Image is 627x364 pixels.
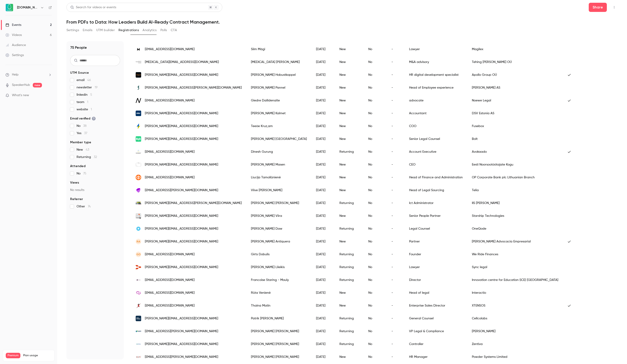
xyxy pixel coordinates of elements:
[145,188,218,193] span: [EMAIL_ADDRESS][PERSON_NAME][DOMAIN_NAME]
[66,19,618,25] h1: From PDFs to Data: How Leaders Build AI-Ready Contract Management.
[467,350,563,363] div: Powder Systems Limited
[335,350,364,363] div: New
[335,312,364,325] div: Returning
[311,274,335,286] div: [DATE]
[84,132,87,135] span: 37
[311,209,335,222] div: [DATE]
[136,123,141,129] img: fusebox.energy
[364,261,387,274] div: No
[145,149,195,154] span: [EMAIL_ADDRESS][DOMAIN_NAME]
[364,235,387,248] div: No
[364,120,387,133] div: No
[5,33,22,37] div: Videos
[6,4,13,11] img: Avokaado.io
[467,171,563,184] div: OP Corporate Bank plc Lithuanian Branch
[387,184,404,197] div: -
[311,222,335,235] div: [DATE]
[136,329,141,334] img: havi.com
[246,43,311,56] div: Siim Mägi
[387,145,404,158] div: -
[246,235,311,248] div: [PERSON_NAME] Antiquera
[335,120,364,133] div: New
[311,94,335,107] div: [DATE]
[387,350,404,363] div: -
[404,286,467,299] div: Head of legal
[70,5,116,10] div: Search for videos or events
[311,286,335,299] div: [DATE]
[467,107,563,120] div: DSV Estonia AS
[404,274,467,286] div: Director
[335,197,364,209] div: Returning
[77,204,91,209] span: Other
[387,107,404,120] div: -
[143,27,157,34] button: Analytics
[467,56,563,68] div: Tehing [PERSON_NAME] OÜ
[136,162,141,167] img: enk.ee
[88,205,91,208] span: 74
[311,171,335,184] div: [DATE]
[387,120,404,133] div: -
[5,53,24,57] div: Settings
[335,107,364,120] div: New
[404,171,467,184] div: Head of Finance and Administration
[136,61,141,63] img: tehing.ee
[70,45,87,50] h1: 75 People
[145,214,218,218] span: [PERSON_NAME][EMAIL_ADDRESS][DOMAIN_NAME]
[77,155,97,159] span: Returning
[70,180,79,185] span: Views
[404,312,467,325] div: General Counsel
[364,68,387,81] div: No
[70,188,120,192] p: No results
[246,171,311,184] div: Liucija Tamoliūnienė
[467,68,563,81] div: Apollo Group OÜ
[66,27,79,34] button: Settings
[145,98,195,103] span: [EMAIL_ADDRESS][DOMAIN_NAME]
[70,140,91,145] span: Member type
[404,145,467,158] div: Account Executive
[145,47,195,52] span: [EMAIL_ADDRESS][DOMAIN_NAME]
[311,325,335,338] div: [DATE]
[145,124,218,129] span: [PERSON_NAME][EMAIL_ADDRESS][DOMAIN_NAME]
[404,248,467,261] div: Founder
[136,98,141,103] img: noewe.legal
[364,145,387,158] div: No
[6,353,20,358] span: Premium
[335,235,364,248] div: New
[335,56,364,68] div: New
[335,299,364,312] div: New
[70,164,85,168] span: Attended
[246,325,311,338] div: [PERSON_NAME] [PERSON_NAME]
[335,133,364,145] div: New
[364,107,387,120] div: No
[246,222,311,235] div: [PERSON_NAME] Daw
[83,27,92,34] button: Emails
[70,71,120,209] section: facet-groups
[145,201,242,206] span: [PERSON_NAME][EMAIL_ADDRESS][PERSON_NAME][DOMAIN_NAME]
[404,261,467,274] div: Lawyer
[136,354,141,360] img: powdersystems.com
[467,299,563,312] div: XTENSOS
[335,274,364,286] div: Returning
[404,120,467,133] div: COO
[70,116,96,121] span: Email verified
[246,299,311,312] div: Thaina Matin
[311,56,335,68] div: [DATE]
[387,274,404,286] div: -
[246,94,311,107] div: Giedre Dailidenaite
[387,171,404,184] div: -
[335,209,364,222] div: New
[335,286,364,299] div: New
[145,303,195,308] span: [EMAIL_ADDRESS][DOMAIN_NAME]
[311,235,335,248] div: [DATE]
[311,197,335,209] div: [DATE]
[364,43,387,56] div: No
[364,133,387,145] div: No
[364,81,387,94] div: No
[387,209,404,222] div: -
[145,329,218,334] span: [EMAIL_ADDRESS][PERSON_NAME][DOMAIN_NAME]
[246,145,311,158] div: Dinesh Gurung
[387,158,404,171] div: -
[77,147,89,152] span: New
[145,291,195,295] span: [EMAIL_ADDRESS][DOMAIN_NAME]
[136,303,141,308] img: xtensos.com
